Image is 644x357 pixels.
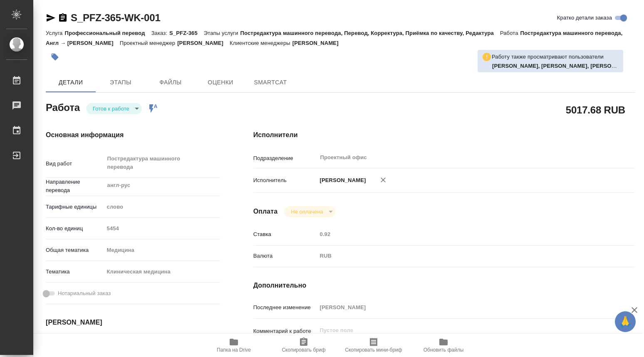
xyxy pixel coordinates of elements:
[201,77,240,88] span: Оценки
[46,224,104,233] p: Кол-во единиц
[500,30,520,36] p: Работа
[46,246,104,254] p: Общая тематика
[253,303,317,312] p: Последнее изменение
[64,30,151,36] p: Профессиональный перевод
[151,30,169,36] p: Заказ:
[566,103,625,117] h2: 5017.68 RUB
[424,347,464,353] span: Обновить файлы
[169,30,204,36] p: S_PFZ-365
[199,334,269,357] button: Папка на Drive
[288,208,325,215] button: Не оплачена
[253,281,635,291] h4: Дополнительно
[71,12,161,23] a: S_PFZ-365-WK-001
[292,40,345,46] p: [PERSON_NAME]
[345,347,402,353] span: Скопировать мини-бриф
[282,347,325,353] span: Скопировать бриф
[284,206,335,217] div: Готов к работе
[253,252,317,260] p: Валюта
[51,77,91,88] span: Детали
[492,53,604,61] p: Работу также просматривают пользователи
[204,30,240,36] p: Этапы услуги
[374,171,392,189] button: Удалить исполнителя
[253,207,278,217] h4: Оплата
[615,311,636,332] button: 🙏
[253,154,317,162] p: Подразделение
[317,176,366,185] p: [PERSON_NAME]
[58,289,111,298] span: Нотариальный заказ
[317,301,603,313] input: Пустое поле
[120,40,177,46] p: Проектный менеджер
[46,99,80,114] h2: Работа
[240,30,500,36] p: Постредактура машинного перевода, Перевод, Корректура, Приёмка по качеству, Редактура
[409,334,478,357] button: Обновить файлы
[90,105,132,112] button: Готов к работе
[104,222,220,234] input: Пустое поле
[104,243,220,257] div: Медицина
[46,48,64,66] button: Добавить тэг
[250,77,290,88] span: SmartCat
[151,77,191,88] span: Файлы
[46,13,56,23] button: Скопировать ссылку для ЯМессенджера
[46,178,104,195] p: Направление перевода
[492,63,637,69] b: [PERSON_NAME], [PERSON_NAME], [PERSON_NAME]
[557,14,612,22] span: Кратко детали заказа
[618,313,632,330] span: 🙏
[46,160,104,168] p: Вид работ
[46,203,104,211] p: Тарифные единицы
[46,30,64,36] p: Услуга
[317,228,603,240] input: Пустое поле
[46,318,220,327] h4: [PERSON_NAME]
[317,249,603,263] div: RUB
[339,334,409,357] button: Скопировать мини-бриф
[177,40,230,46] p: [PERSON_NAME]
[46,268,104,276] p: Тематика
[46,130,220,140] h4: Основная информация
[253,327,317,335] p: Комментарий к работе
[104,200,220,214] div: слово
[86,103,142,114] div: Готов к работе
[58,13,68,23] button: Скопировать ссылку
[253,130,635,140] h4: Исполнители
[492,62,619,70] p: Водянникова Екатерина, Васильева Александра, Атминис Кристина
[217,347,251,353] span: Папка на Drive
[101,77,141,88] span: Этапы
[230,40,292,46] p: Клиентские менеджеры
[104,265,220,279] div: Клиническая медицина
[253,230,317,239] p: Ставка
[253,176,317,185] p: Исполнитель
[269,334,339,357] button: Скопировать бриф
